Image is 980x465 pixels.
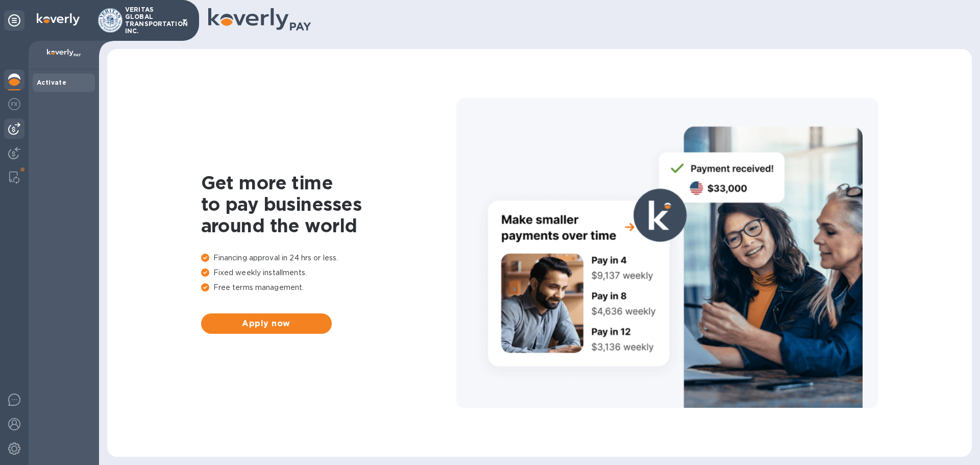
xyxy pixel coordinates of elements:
b: Activate [37,79,66,86]
button: Apply now [201,313,332,334]
p: Financing approval in 24 hrs or less. [201,253,456,263]
h1: Get more time to pay businesses around the world [201,172,456,236]
img: Foreign exchange [8,98,20,110]
span: Apply now [209,317,324,330]
p: Fixed weekly installments. [201,267,456,278]
img: Logo [37,13,80,26]
p: VERITAS GLOBAL TRANSPORTATION INC. [125,6,176,35]
p: Free terms management. [201,282,456,293]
